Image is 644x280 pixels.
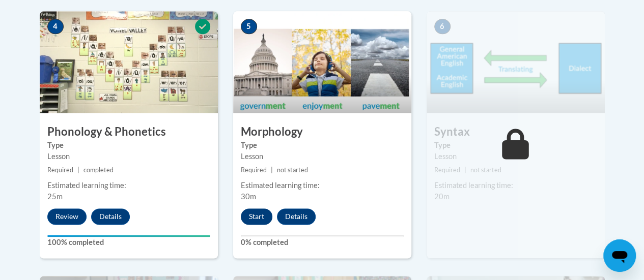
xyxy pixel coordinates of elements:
div: Lesson [47,151,210,162]
label: Type [434,140,597,151]
span: 20m [434,192,450,201]
label: 0% completed [241,237,404,248]
h3: Morphology [233,124,411,140]
div: Lesson [434,151,597,162]
div: Estimated learning time: [241,180,404,191]
span: 5 [241,19,257,34]
label: Type [241,140,404,151]
div: Lesson [241,151,404,162]
span: 6 [434,19,451,34]
span: 25m [47,192,63,201]
span: | [77,166,79,174]
span: Required [434,166,460,174]
label: 100% completed [47,237,210,248]
span: not started [277,166,308,174]
h3: Phonology & Phonetics [40,124,218,140]
img: Course Image [40,11,218,113]
span: not started [470,166,501,174]
img: Course Image [233,11,411,113]
div: Your progress [47,235,210,237]
h3: Syntax [427,124,605,140]
span: Required [47,166,73,174]
div: Estimated learning time: [434,180,597,191]
div: Estimated learning time: [47,180,210,191]
span: | [464,166,466,174]
span: 30m [241,192,256,201]
span: 4 [47,19,64,34]
span: | [271,166,273,174]
button: Details [91,208,130,225]
span: Required [241,166,267,174]
button: Details [277,208,316,225]
img: Course Image [427,11,605,113]
button: Review [47,208,87,225]
button: Start [241,208,272,225]
span: completed [83,166,114,174]
label: Type [47,140,210,151]
iframe: Button to launch messaging window [603,239,636,272]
